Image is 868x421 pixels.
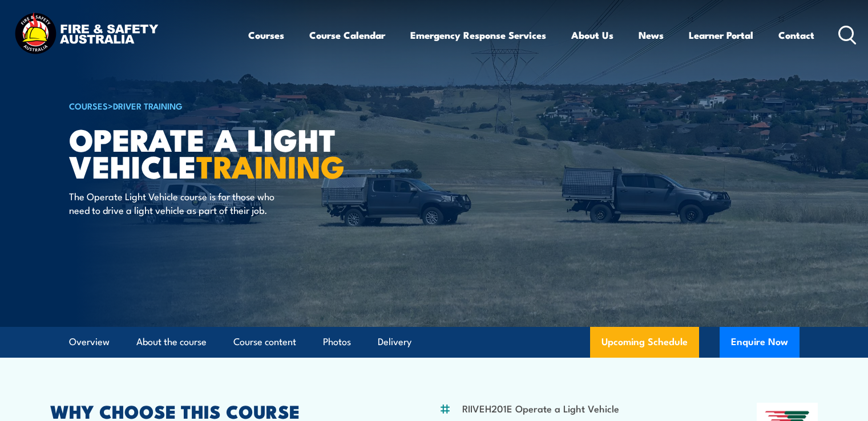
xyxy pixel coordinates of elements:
[113,99,183,112] a: Driver Training
[689,20,753,50] a: Learner Portal
[69,99,108,112] a: COURSES
[639,20,664,50] a: News
[136,327,207,357] a: About the course
[778,20,814,50] a: Contact
[378,327,411,357] a: Delivery
[571,20,613,50] a: About Us
[309,20,385,50] a: Course Calendar
[69,327,110,357] a: Overview
[69,99,351,112] h6: >
[196,141,345,189] strong: TRAINING
[462,402,619,415] li: RIIVEH201E Operate a Light Vehicle
[590,327,699,358] a: Upcoming Schedule
[69,189,277,216] p: The Operate Light Vehicle course is for those who need to drive a light vehicle as part of their ...
[233,327,296,357] a: Course content
[720,327,800,358] button: Enquire Now
[50,403,383,419] h2: WHY CHOOSE THIS COURSE
[69,126,351,179] h1: Operate a Light Vehicle
[323,327,351,357] a: Photos
[248,20,284,50] a: Courses
[410,20,546,50] a: Emergency Response Services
